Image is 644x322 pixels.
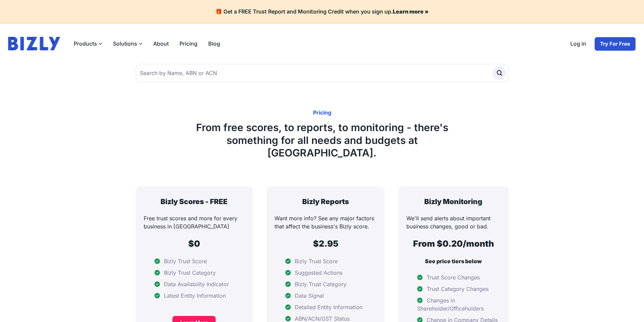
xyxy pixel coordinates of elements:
[171,121,474,159] h1: From free scores, to reports, to monitoring - there's something for all needs and budgets at [GEO...
[8,8,636,15] h4: 🎁 Get a FREE Trust Report and Monitoring Credit when you sign up.
[406,285,500,293] li: Trust Category Changes
[275,239,377,249] h2: $2.95
[144,257,245,265] li: Bizly Trust Score
[136,64,509,82] input: Search by Name, ABN or ACN
[275,292,377,300] li: Data Signal
[406,296,500,313] li: Changes in Shareholder/Officeholders
[275,197,377,206] h3: Bizly Reports
[275,214,377,230] p: Want more info? See any major factors that affect the business's Bizly score.
[275,303,377,311] li: Detailed Entity Information
[594,37,636,51] a: Try For Free
[406,214,500,230] p: We'll send alerts about important business changes, good or bad.
[275,269,377,277] li: Suggested Actions
[144,280,245,288] li: Data Availability Indicator
[108,37,148,50] label: Solutions
[144,197,245,206] h3: Bizly Scores - FREE
[148,37,174,50] a: About
[275,257,377,265] li: Bizly Trust Score
[144,239,245,249] h2: $0
[565,37,592,51] a: Log in
[144,214,245,230] p: Free trust scores and more for every business in [GEOGRAPHIC_DATA]
[203,37,225,50] a: Blog
[406,273,500,281] li: Trust Score Changes
[275,280,377,288] li: Bizly Trust Category
[144,292,245,300] li: Latest Entity Information
[406,239,500,249] h2: From $0.20/month
[406,257,500,265] p: See price tiers below
[144,269,245,277] li: Bizly Trust Category
[174,37,203,50] a: Pricing
[68,37,108,50] label: Products
[393,8,429,15] a: Learn more »
[8,37,60,50] img: bizly_logo.svg
[406,197,500,206] h3: Bizly Monitoring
